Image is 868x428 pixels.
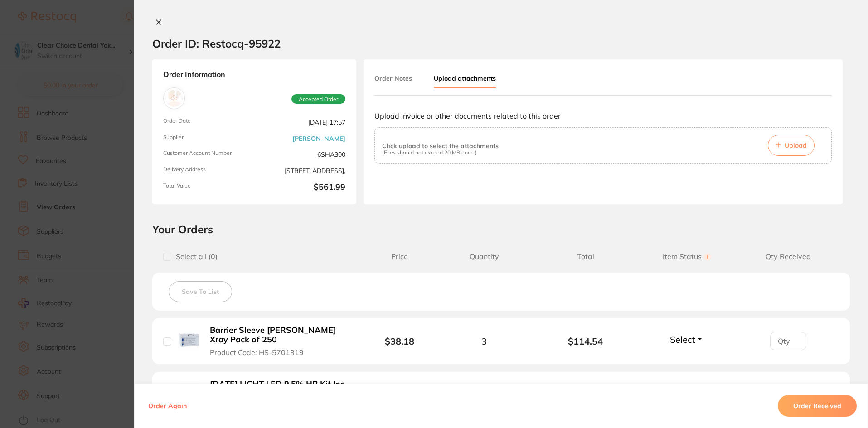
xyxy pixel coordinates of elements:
span: Customer Account Number [163,150,251,159]
button: Barrier Sleeve [PERSON_NAME] Xray Pack of 250 Product Code: HS-5701319 [207,325,353,357]
button: [DATE] LIGHT LED 9.5% HP Kit Inc Mouthpiece [DATE] Day Product Code: SD-7700988 [207,379,353,411]
img: POLA LIGHT LED 9.5% HP Kit Inc Mouthpiece Pola Day [178,383,200,405]
span: Delivery Address [163,166,251,175]
span: [DATE] 17:57 [258,118,345,127]
a: [PERSON_NAME] [292,135,345,142]
p: (Files should not exceed 20 MB each.) [382,149,499,156]
span: Accepted Order [291,94,345,104]
button: Order Received [778,395,857,417]
span: Total [535,252,636,261]
strong: Order Information [163,70,345,80]
img: Henry Schein Halas [165,90,183,107]
button: Upload attachments [434,70,496,88]
b: $561.99 [258,183,345,193]
span: Qty Received [737,252,839,261]
p: Click upload to select the attachments [382,142,499,149]
b: $38.18 [385,336,414,347]
span: Select all ( 0 ) [171,252,218,261]
button: Order Again [145,402,189,410]
span: [STREET_ADDRESS], [258,166,345,175]
h2: Order ID: Restocq- 95922 [152,37,281,50]
b: Barrier Sleeve [PERSON_NAME] Xray Pack of 250 [210,326,350,344]
button: Select [667,334,706,345]
b: $114.54 [535,336,636,346]
h2: Your Orders [152,222,850,236]
span: Quantity [433,252,535,261]
span: 6SHA300 [258,150,345,159]
img: Barrier Sleeve HENRY SCHEIN Xray Pack of 250 [178,329,200,351]
button: Upload [768,135,815,156]
input: Qty [770,332,806,350]
p: Upload invoice or other documents related to this order [374,112,832,120]
span: Supplier [163,134,251,143]
b: [DATE] LIGHT LED 9.5% HP Kit Inc Mouthpiece [DATE] Day [210,380,350,398]
span: 3 [481,336,487,346]
span: Select [670,334,695,345]
span: Order Date [163,118,251,127]
button: Save To List [169,281,232,302]
span: Product Code: HS-5701319 [210,348,304,356]
button: Order Notes [374,70,412,87]
span: Price [366,252,433,261]
span: Item Status [636,252,738,261]
span: Total Value [163,183,251,193]
span: Upload [785,141,807,149]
